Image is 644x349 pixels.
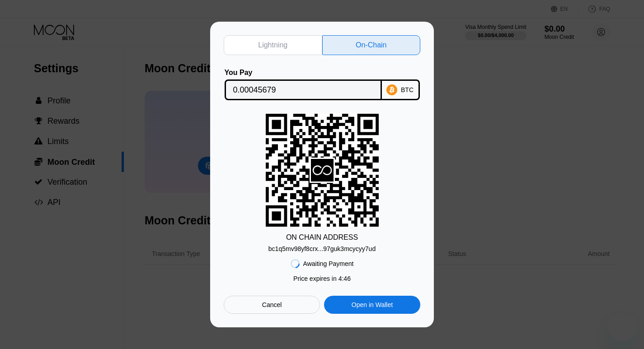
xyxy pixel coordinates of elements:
div: Lightning [258,41,287,50]
div: On-Chain [356,41,386,50]
div: You PayBTC [224,69,420,100]
div: Cancel [224,296,320,314]
div: bc1q5mv98yf8crx...97guk3mcycyy7ud [268,242,376,252]
div: Open in Wallet [352,301,393,309]
div: BTC [401,86,414,93]
div: bc1q5mv98yf8crx...97guk3mcycyy7ud [268,245,376,252]
div: On-Chain [322,35,421,55]
div: Cancel [262,301,282,309]
div: Awaiting Payment [303,260,354,267]
div: You Pay [225,69,382,77]
div: Open in Wallet [324,296,420,314]
div: Lightning [224,35,322,55]
div: Price expires in [293,275,351,282]
iframe: Button to launch messaging window [608,313,637,342]
div: ON CHAIN ADDRESS [286,233,358,242]
span: 4 : 46 [338,275,351,282]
